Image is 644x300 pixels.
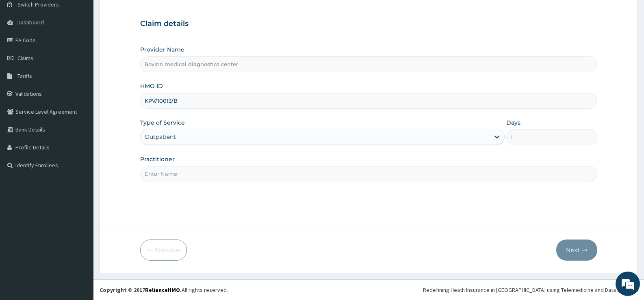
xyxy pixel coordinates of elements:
[423,286,638,294] div: Redefining Heath Insurance in [GEOGRAPHIC_DATA] using Telemedicine and Data Science!
[93,279,644,300] footer: All rights reserved.
[140,119,185,127] label: Type of Service
[17,1,59,8] span: Switch Providers
[140,82,163,90] label: HMO ID
[140,155,175,163] label: Practitioner
[100,286,182,294] strong: Copyright © 2017 .
[140,93,597,109] input: Enter HMO ID
[140,19,597,28] h3: Claim details
[556,240,597,261] button: Next
[145,286,180,294] a: RelianceHMO
[17,19,44,26] span: Dashboard
[145,133,176,141] div: Outpatient
[17,54,33,62] span: Claims
[506,119,520,127] label: Days
[140,166,597,182] input: Enter Name
[140,240,187,261] button: Previous
[140,45,184,54] label: Provider Name
[17,72,32,80] span: Tariffs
